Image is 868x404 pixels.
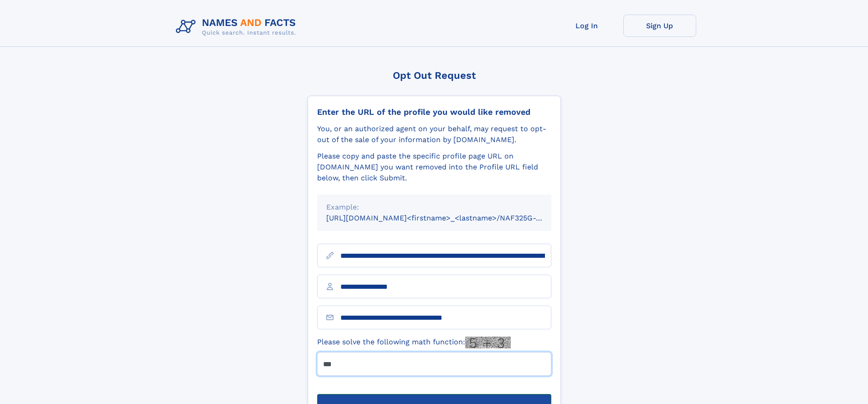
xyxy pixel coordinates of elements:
[623,15,696,37] a: Sign Up
[317,337,511,348] label: Please solve the following math function:
[317,107,551,117] div: Enter the URL of the profile you would like removed
[317,151,551,184] div: Please copy and paste the specific profile page URL on [DOMAIN_NAME] you want removed into the Pr...
[308,70,561,81] div: Opt Out Request
[172,15,303,39] img: Logo Names and Facts
[326,202,542,213] div: Example:
[317,123,551,145] div: You, or an authorized agent on your behalf, may request to opt-out of the sale of your informatio...
[326,214,569,222] small: [URL][DOMAIN_NAME]<firstname>_<lastname>/NAF325G-xxxxxxxx
[550,15,623,37] a: Log In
